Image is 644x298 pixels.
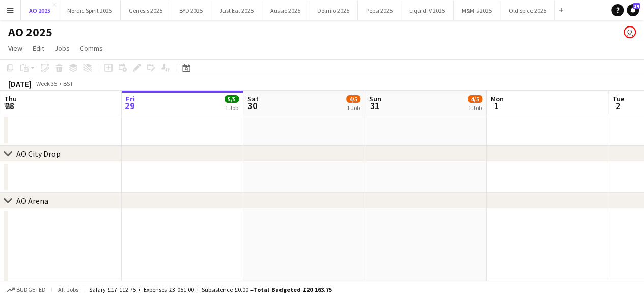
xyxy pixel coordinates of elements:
[16,196,48,206] div: AO Arena
[624,26,636,38] app-user-avatar: Rosie Benjamin
[246,100,259,112] span: 30
[347,104,360,112] div: 1 Job
[89,286,332,293] div: Salary £17 112.75 + Expenses £3 051.00 + Subsistence £0.00 =
[16,286,46,293] span: Budgeted
[211,1,262,20] button: Just Eat 2025
[29,42,48,55] a: Edit
[80,44,103,53] span: Comms
[171,1,211,20] button: BYD 2025
[612,94,624,103] span: Tue
[8,24,52,40] h1: AO 2025
[50,42,74,55] a: Jobs
[33,44,44,53] span: Edit
[21,1,59,20] button: AO 2025
[16,149,61,159] div: AO City Drop
[225,104,238,112] div: 1 Job
[126,94,135,103] span: Fri
[454,1,500,20] button: M&M's 2025
[63,79,73,87] div: BST
[254,286,332,293] span: Total Budgeted £20 163.75
[54,44,70,53] span: Jobs
[34,79,59,87] span: Week 35
[247,94,259,103] span: Sat
[611,100,624,112] span: 2
[491,94,504,103] span: Mon
[124,100,135,112] span: 29
[401,1,454,20] button: Liquid IV 2025
[225,95,239,103] span: 5/5
[468,104,482,112] div: 1 Job
[627,4,639,16] a: 14
[59,1,121,20] button: Nordic Spirit 2025
[76,42,107,55] a: Comms
[262,1,309,20] button: Aussie 2025
[309,1,358,20] button: Dolmio 2025
[8,44,22,53] span: View
[5,284,47,295] button: Budgeted
[500,1,555,20] button: Old Spice 2025
[346,95,360,103] span: 4/5
[368,100,381,112] span: 31
[3,100,17,112] span: 28
[489,100,504,112] span: 1
[4,42,26,55] a: View
[468,95,482,103] span: 4/5
[358,1,401,20] button: Pepsi 2025
[8,78,32,89] div: [DATE]
[4,94,17,103] span: Thu
[369,94,381,103] span: Sun
[633,3,640,9] span: 14
[121,1,171,20] button: Genesis 2025
[56,286,80,293] span: All jobs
